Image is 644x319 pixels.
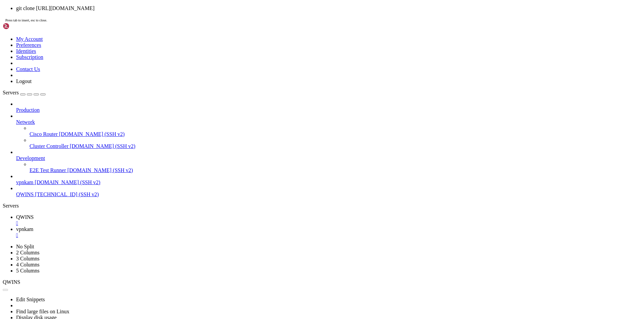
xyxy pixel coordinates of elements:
x-row: Jmax = 50 [3,77,557,82]
x-row: [Peer] [3,151,557,156]
a: vpnkam [DOMAIN_NAME] (SSH v2) [16,179,641,185]
x-row: [Interface] [3,43,557,48]
li: Cluster Controller [DOMAIN_NAME] (SSH v2) [30,137,641,149]
a: Subscription [16,54,43,60]
x-row: AllowedIPs = [URL] [3,139,557,145]
a: Development [16,155,641,161]
x-row: H3 = 1796530033 [3,105,557,111]
a: Identities [16,48,36,54]
span: QWINS [3,279,20,285]
li: Network [16,113,641,149]
x-row: ] [3,31,557,37]
a: Production [16,107,641,113]
x-row: H4 = 684545025 [3,111,557,116]
x-row: AllowedIPs = [URL] [3,196,557,202]
span: [DOMAIN_NAME] (SSH v2) [67,167,133,173]
a: My Account [16,36,43,42]
a: Cluster Controller [DOMAIN_NAME] (SSH v2) [30,143,641,149]
span: [DOMAIN_NAME] (SSH v2) [59,131,125,137]
li: E2E Test Runner [DOMAIN_NAME] (SSH v2) [30,161,641,173]
x-row: S2 = 88 [3,88,557,94]
x-row: PublicKey = oMO6zeaLXYGr78gU/dhZmA4+zghD8ROf3lF1VMAfDGQ= [3,185,557,190]
span: ~ [38,82,40,88]
li: vpnkam [DOMAIN_NAME] (SSH v2) [16,173,641,185]
x-row: [sudo] password for cahek: [3,71,557,77]
x-row: : $ sudo su [3,82,557,88]
span: ~ [38,65,40,71]
x-row: sudo: a password is required [3,77,557,82]
x-row: COMMIT_EDITMSG FETCH_HEAD HEAD ORIG_HEAD branches config description hooks index info logs object... [3,128,557,134]
span: Press tab to insert, esc to close. [5,18,47,22]
a: QWINS [TECHNICAL_ID] (SSH v2) [16,191,641,197]
x-row: Access denied [3,3,557,8]
span: [DOMAIN_NAME] (SSH v2) [35,179,101,185]
li: Development [16,149,641,173]
x-row: [Peer] [3,179,557,185]
div: Servers [3,203,641,209]
span: Servers [3,90,19,95]
x-row: root@4254079ba8be:/vpnkamchatka# git clone [3,151,557,156]
x-row: PublicKey = m4ymFiIWwnWRTI2mEElhrKwK7Rs058d7KRD2YY6O+0g= [3,128,557,134]
x-row: : $ sudo syu [3,65,557,71]
x-row: root@4254079ba8be:/vpnkamchatka# [URL][DOMAIN_NAME] [3,139,557,145]
x-row: [sudo] password for cahek: [3,88,557,94]
li: Cisco Router [DOMAIN_NAME] (SSH v2) [30,125,641,137]
x-row: AllowedIPs = [URL] [3,253,557,259]
x-row: AllowedIPs = [URL] [3,168,557,173]
x-row: root@vpnkam:/home/cahek# docker exec -it test bash [3,94,557,99]
x-row: Last login: [DATE] from [TECHNICAL_ID] [3,60,557,65]
span: [DOMAIN_NAME] (SSH v2) [70,143,136,149]
x-row: H2 = 1661811585 [3,99,557,105]
a: Edit Snippets [16,297,45,302]
a: Preferences [16,42,41,48]
span: vpnkam [16,226,34,232]
span: Development [16,155,45,161]
x-row: root@4254079ba8be:/vpnkamchatka# cd .git [3,116,557,122]
x-row: root@4254079ba8be:/vpnkamchatka# ls -a [3,99,557,105]
span: QWINS [16,191,34,197]
span: cahek@vpnkam [3,65,35,71]
li: Production [16,101,641,113]
span: [TECHNICAL_ID] (SSH v2) [35,191,99,197]
a: 5 Columns [16,268,40,273]
x-row: PublicKey = 9SDY3GgFoBue7c4QD5MzbjfmsBYcacxSPi0b+/+MHCQ= [3,213,557,219]
x-row: [EMAIL_ADDRESS][DOMAIN_NAME]'s password: [3,8,557,14]
a: QWINS [16,214,641,226]
x-row: bash-5.1# cat opt/amnezia/awg/wg0.conf [3,37,557,43]
x-row: H1 = 253381810 [3,94,557,99]
span: vpnkam [16,179,34,185]
x-row: The programs included with the Debian GNU/Linux system are free software; [3,25,557,31]
x-row: PublicKey = +qYDZW+f1ve9MNJmzvc8UAVozIUZlnCP7KhXoxEGsS0= [3,156,557,162]
x-row: [Peer] [3,236,557,242]
x-row: } [3,20,557,25]
span: Cisco Router [30,131,58,137]
x-row: PresharedKey = Ygh8JdDHEdqx/ebAhBezMyMrSH6B07Ys3rjW5KUxyR4= [3,134,557,139]
a: E2E Test Runner [DOMAIN_NAME] (SSH v2) [30,167,641,173]
x-row: permitted by applicable law. [3,54,557,60]
x-row: [Peer] [3,122,557,128]
a: 2 Columns [16,250,40,255]
x-row: PresharedKey = Ygh8JdDHEdqx/ebAhBezMyMrSH6B07Ys3rjW5KUxyR4= [3,190,557,196]
x-row: . .git Dockerfile bot manage.py requirements.txt staticfiles support_miniapp templates workbase [3,105,557,111]
span: E2E Test Runner [30,167,66,173]
x-row: root@4254079ba8be:/vpnkamchatka/.git# cd .. [3,134,557,139]
x-row: PublicKey = mNxTgaC+EMIKttXeaLiwpTCxwpgGfTIzDzzDwYotvGA= [3,242,557,247]
a: Servers [3,90,46,95]
div: (43, 26) [124,151,127,156]
li: git clone [URL][DOMAIN_NAME] [16,5,641,11]
a:  [16,232,641,238]
x-row: ListenPort = 41730 [3,60,557,65]
div: (10, 47) [31,270,34,276]
x-row: "userData": { [3,3,557,8]
x-row: "clientName": "New client8", [3,8,557,14]
a: 3 Columns [16,256,40,261]
x-row: PrivateKey = [ENCRYPTION_KEY] [3,48,557,54]
x-row: bash-5.1# [3,270,557,276]
x-row: root@4254079ba8be:/vpnkamchatka/.git# ls [3,122,557,128]
span: Network [16,119,35,125]
span: QWINS [16,214,34,220]
x-row: individual files in /usr/share/doc/*/copyright. [3,37,557,43]
span: Production [16,107,40,113]
x-row: PresharedKey = Ygh8JdDHEdqx/ebAhBezMyMrSH6B07Ys3rjW5KUxyR4= [3,219,557,225]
